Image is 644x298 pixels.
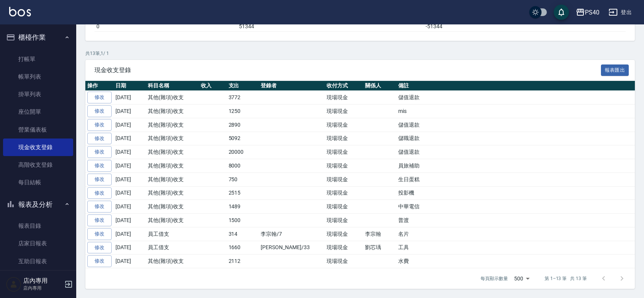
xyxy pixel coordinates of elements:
[3,50,73,68] a: 打帳單
[396,132,635,145] td: 儲職退款
[325,214,363,227] td: 現場現金
[325,132,363,145] td: 現場現金
[114,132,146,145] td: [DATE]
[85,81,114,91] th: 操作
[396,145,635,159] td: 儲值退款
[325,91,363,105] td: 現場現金
[3,270,73,288] a: 互助排行榜
[325,200,363,214] td: 現場現金
[363,81,396,91] th: 關係人
[3,121,73,139] a: 營業儀表板
[95,21,237,31] td: 0
[396,105,635,118] td: mis
[114,214,146,227] td: [DATE]
[396,186,635,200] td: 投影機
[9,7,31,16] img: Logo
[146,172,199,186] td: 其他(雜項)收支
[23,285,62,292] p: 店內專用
[114,186,146,200] td: [DATE]
[3,85,73,103] a: 掛單列表
[6,277,21,292] img: Person
[146,81,199,91] th: 科目名稱
[237,21,424,31] td: 51344
[259,81,325,91] th: 登錄者
[511,268,532,289] div: 500
[227,105,259,118] td: 1250
[146,91,199,105] td: 其他(雜項)收支
[227,118,259,132] td: 2890
[227,186,259,200] td: 2515
[87,187,112,199] a: 修改
[87,160,112,172] a: 修改
[481,275,508,282] p: 每頁顯示數量
[325,118,363,132] td: 現場現金
[3,27,73,47] button: 櫃檯作業
[573,5,602,20] button: PS40
[325,81,363,91] th: 收付方式
[3,156,73,174] a: 高階收支登錄
[227,91,259,105] td: 3772
[114,172,146,186] td: [DATE]
[114,241,146,255] td: [DATE]
[259,241,325,255] td: [PERSON_NAME]/33
[87,133,112,145] a: 修改
[146,145,199,159] td: 其他(雜項)收支
[325,186,363,200] td: 現場現金
[396,227,635,241] td: 名片
[325,159,363,173] td: 現場現金
[114,159,146,173] td: [DATE]
[227,200,259,214] td: 1489
[325,105,363,118] td: 現場現金
[114,91,146,105] td: [DATE]
[87,255,112,267] a: 修改
[396,172,635,186] td: 生日蛋糕
[146,105,199,118] td: 其他(雜項)收支
[325,145,363,159] td: 現場現金
[545,275,587,282] p: 第 1–13 筆 共 13 筆
[554,5,569,20] button: save
[601,66,629,73] a: 報表匯出
[146,214,199,227] td: 其他(雜項)收支
[227,145,259,159] td: 20000
[87,146,112,158] a: 修改
[87,92,112,103] a: 修改
[424,21,626,31] td: -51344
[87,214,112,226] a: 修改
[87,105,112,117] a: 修改
[363,227,396,241] td: 李宗翰
[396,159,635,173] td: 員旅補助
[325,255,363,268] td: 現場現金
[87,174,112,185] a: 修改
[146,118,199,132] td: 其他(雜項)收支
[146,241,199,255] td: 員工借支
[3,195,73,214] button: 報表及分析
[146,200,199,214] td: 其他(雜項)收支
[114,118,146,132] td: [DATE]
[259,227,325,241] td: 李宗翰/7
[146,255,199,268] td: 其他(雜項)收支
[325,241,363,255] td: 現場現金
[227,132,259,145] td: 5092
[325,172,363,186] td: 現場現金
[87,242,112,254] a: 修改
[95,66,601,74] span: 現金收支登錄
[146,159,199,173] td: 其他(雜項)收支
[601,64,629,76] button: 報表匯出
[23,277,62,285] h5: 店內專用
[114,81,146,91] th: 日期
[396,255,635,268] td: 水費
[396,214,635,227] td: 普渡
[3,68,73,85] a: 帳單列表
[85,50,635,57] p: 共 13 筆, 1 / 1
[87,228,112,240] a: 修改
[3,253,73,270] a: 互助日報表
[3,217,73,235] a: 報表目錄
[227,81,259,91] th: 支出
[606,5,635,19] button: 登出
[87,201,112,213] a: 修改
[396,241,635,255] td: 工具
[396,200,635,214] td: 中華電信
[227,172,259,186] td: 750
[114,200,146,214] td: [DATE]
[396,118,635,132] td: 儲值退款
